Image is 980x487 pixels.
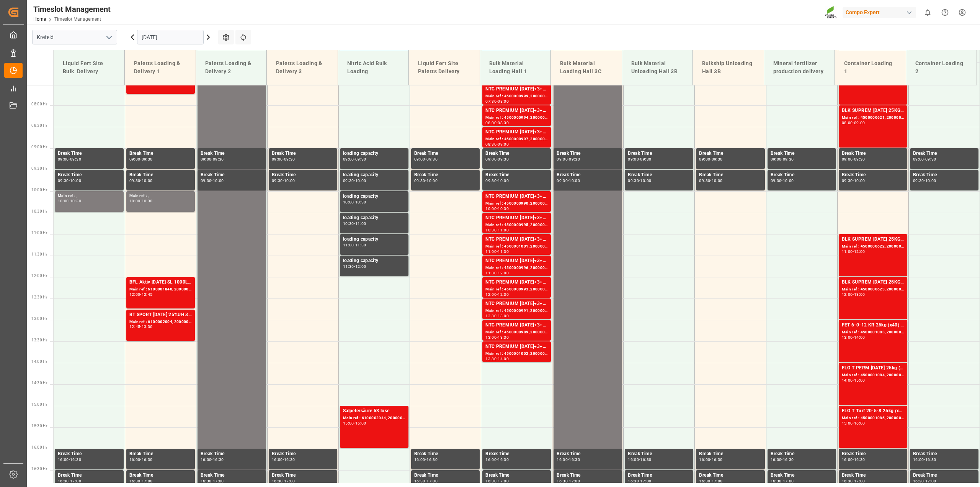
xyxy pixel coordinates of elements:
[354,421,355,425] div: -
[842,121,853,125] div: 08:00
[842,421,853,425] div: 15:00
[557,157,568,161] div: 09:00
[497,271,498,275] div: -
[129,311,192,319] div: BT SPORT [DATE] 25%UH 3M 25kg (x40) INTBFL 10-4-7 SL (KABRI Rw) 1000L IBCBLK PREMIUM [DATE]+3+TE ...
[414,157,425,161] div: 09:00
[70,179,81,182] div: 10:00
[842,150,904,157] div: Break Time
[781,179,782,182] div: -
[129,325,140,328] div: 12:45
[343,222,354,225] div: 10:30
[710,179,711,182] div: -
[140,458,141,461] div: -
[283,157,284,161] div: -
[498,100,509,103] div: 08:00
[355,222,366,225] div: 11:00
[825,6,837,19] img: Screenshot%202023-09-29%20at%2010.02.21.png_1712312052.png
[771,150,833,157] div: Break Time
[699,450,761,458] div: Break Time
[201,150,263,157] div: Break Time
[33,3,111,15] div: Timeslot Management
[640,179,651,182] div: 10:00
[211,179,212,182] div: -
[771,157,782,161] div: 09:00
[557,150,619,157] div: Break Time
[699,157,710,161] div: 09:00
[485,293,497,296] div: 12:00
[853,379,854,382] div: -
[272,157,283,161] div: 09:00
[485,314,497,318] div: 12:30
[712,179,723,182] div: 10:00
[343,179,354,182] div: 09:30
[414,171,477,179] div: Break Time
[69,179,70,182] div: -
[343,415,405,421] div: Main ref : 6100002044, 2000001547
[853,250,854,253] div: -
[498,207,509,210] div: 10:30
[485,107,548,115] div: NTC PREMIUM [DATE]+3+TE BULK
[129,286,192,293] div: Main ref : 6100001840, 2000001408
[699,171,761,179] div: Break Time
[710,157,711,161] div: -
[485,207,497,210] div: 10:00
[142,157,153,161] div: 09:30
[284,157,295,161] div: 09:30
[485,250,497,253] div: 11:00
[485,228,497,232] div: 10:30
[498,143,509,146] div: 09:00
[140,179,141,182] div: -
[841,56,900,79] div: Container Loading 1
[354,157,355,161] div: -
[485,121,497,125] div: 08:00
[485,257,548,265] div: NTC PREMIUM [DATE]+3+TE BULK
[628,450,690,458] div: Break Time
[639,157,640,161] div: -
[485,308,548,314] div: Main ref : 4500000991, 2000001025
[32,30,117,44] input: Type to search/select
[783,179,794,182] div: 10:00
[498,121,509,125] div: 08:30
[771,171,833,179] div: Break Time
[854,421,865,425] div: 16:00
[140,157,141,161] div: -
[31,274,47,278] span: 12:00 Hr
[842,415,904,421] div: Main ref : 4500001085, 2000001103
[129,458,140,461] div: 16:00
[201,157,212,161] div: 09:00
[31,338,47,342] span: 13:30 Hr
[58,179,69,182] div: 09:30
[485,279,548,286] div: NTC PREMIUM [DATE]+3+TE BULK
[485,243,548,250] div: Main ref : 4500001001, 2000001025
[415,56,474,79] div: Liquid Fert Site Paletts Delivery
[355,200,366,204] div: 10:30
[842,293,853,296] div: 12:00
[355,265,366,268] div: 12:00
[70,157,81,161] div: 09:30
[485,115,548,121] div: Main ref : 4500000994, 2000001025
[31,445,47,449] span: 16:00 Hr
[70,199,81,203] div: 10:30
[853,157,854,161] div: -
[842,243,904,250] div: Main ref : 4500000622, 2000000565
[414,458,425,461] div: 16:00
[103,31,114,43] button: open menu
[568,458,569,461] div: -
[343,257,405,265] div: loading capacity
[284,458,295,461] div: 16:30
[485,351,548,357] div: Main ref : 4500001002, 2000001025
[853,336,854,339] div: -
[355,421,366,425] div: 16:00
[343,171,405,179] div: loading capacity
[343,193,405,200] div: loading capacity
[628,179,639,182] div: 09:30
[628,150,690,157] div: Break Time
[842,364,904,372] div: FLO T PERM [DATE] 25kg (x42) INT
[919,4,936,21] button: show 0 new notifications
[344,56,403,79] div: Nitric Acid Bulk Loading
[485,458,497,461] div: 16:00
[497,458,498,461] div: -
[842,236,904,243] div: BLK SUPREM [DATE] 25KG (x42) INT MTO
[201,179,212,182] div: 09:30
[842,286,904,293] div: Main ref : 4500000623, 2000000565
